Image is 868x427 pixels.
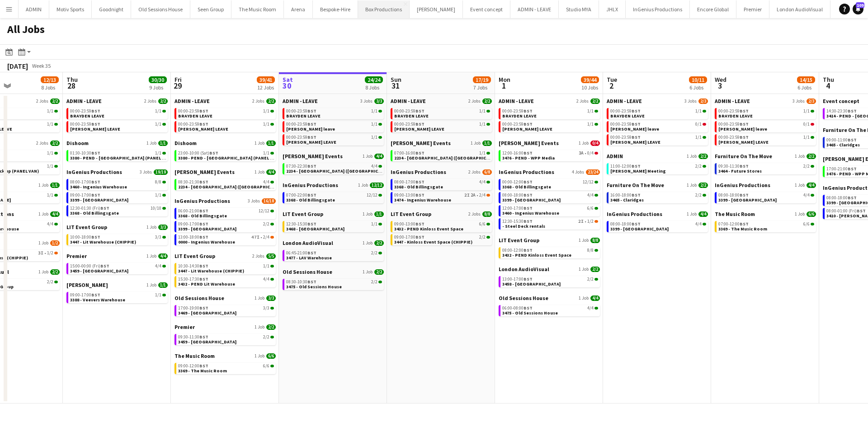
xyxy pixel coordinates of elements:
[391,169,492,211] div: InGenius Productions2 Jobs6/808:00-17:00BST4/43368 - Old Billingsgate09:00-13:00BST2I2A•2/43474 -...
[394,184,443,190] span: 3368 - Old Billingsgate
[502,151,598,155] div: •
[175,98,276,104] a: ADMIN - LEAVE2 Jobs2/2
[370,183,384,188] span: 12/12
[66,98,102,104] span: ADMIN - LEAVE
[91,150,100,156] span: BST
[715,182,816,211] div: InGenius Productions1 Job4/408:00-18:00BST4/43399 - [GEOGRAPHIC_DATA]
[807,154,816,159] span: 2/2
[607,153,708,160] a: ADMIN1 Job2/2
[795,154,805,159] span: 1 Job
[358,183,368,188] span: 1 Job
[394,151,425,155] span: 07:00-16:00
[371,135,377,140] span: 1/1
[793,99,805,104] span: 3 Jobs
[70,108,166,118] a: 00:00-23:59BST1/1BRAYDEN LEAVE
[158,141,168,146] span: 1/1
[70,122,100,127] span: 00:00-23:59
[632,163,641,169] span: BST
[524,108,533,114] span: BST
[66,140,89,146] span: Dishoom
[70,150,166,160] a: 01:30-10:30BST1/13380 - PEND - [GEOGRAPHIC_DATA] (PANEL VAN)
[66,169,122,175] span: InGenius Productions
[632,121,641,127] span: BST
[38,183,48,188] span: 1 Job
[175,98,210,104] span: ADMIN - LEAVE
[154,169,168,175] span: 19/19
[70,121,166,131] a: 00:00-23:59BST1/1[PERSON_NAME] LEAVE
[482,141,492,146] span: 1/1
[502,121,598,131] a: 00:00-23:59BST1/1[PERSON_NAME] LEAVE
[587,122,594,127] span: 1/1
[178,126,228,132] span: Chris Lane LEAVE
[190,0,231,18] button: Seen Group
[286,164,316,169] span: 07:30-22:30
[155,109,161,113] span: 1/1
[718,135,749,140] span: 00:00-23:59
[178,122,208,127] span: 00:00-23:59
[695,135,702,140] span: 1/1
[374,154,384,159] span: 4/4
[391,98,426,104] span: ADMIN - LEAVE
[66,98,168,140] div: ADMIN - LEAVE2 Jobs2/200:00-23:59BST1/1BRAYDEN LEAVE00:00-23:59BST1/1[PERSON_NAME] LEAVE
[178,113,212,119] span: BRAYDEN LEAVE
[178,184,287,190] span: 2234 - Four Seasons Hampshire (Luton)
[524,179,533,185] span: BST
[610,164,641,169] span: 11:00-12:00
[178,179,274,189] a: 08:30-21:30BST4/42234 - [GEOGRAPHIC_DATA] ([GEOGRAPHIC_DATA])
[286,121,382,131] a: 00:00-23:59BST1/1[PERSON_NAME] leave
[92,0,131,18] button: Goodnight
[307,163,316,169] span: BST
[695,164,702,169] span: 2/2
[70,184,127,190] span: 3460 - Ingenius Warehouse
[698,154,708,159] span: 2/2
[66,169,168,175] a: InGenius Productions3 Jobs19/19
[175,169,276,175] a: [PERSON_NAME] Events1 Job4/4
[826,138,857,142] span: 09:00-11:00
[510,0,559,18] button: ADMIN - LEAVE
[499,140,600,169] div: [PERSON_NAME] Events1 Job0/412:00-16:00BST3A•0/43476 - PEND - WPP Media
[255,141,264,146] span: 1 Job
[131,0,190,18] button: Old Sessions House
[572,169,584,175] span: 4 Jobs
[499,98,534,104] span: ADMIN - LEAVE
[807,183,816,188] span: 4/4
[610,113,645,119] span: BRAYDEN LEAVE
[66,140,168,169] div: Dishoom1 Job1/101:30-10:30BST1/13380 - PEND - [GEOGRAPHIC_DATA] (PANEL VAN)
[266,141,276,146] span: 1/1
[394,122,425,127] span: 00:00-23:59
[502,150,598,160] a: 12:00-16:00BST3A•0/43476 - PEND - WPP Media
[853,4,863,14] a: 109
[718,109,749,113] span: 00:00-23:59
[307,121,316,127] span: BST
[740,121,749,127] span: BST
[479,180,486,184] span: 4/4
[502,151,533,155] span: 12:00-16:00
[586,169,600,175] span: 23/24
[718,168,762,174] span: 3464 - Future Stores
[718,164,749,169] span: 09:30-11:30
[626,0,690,18] button: InGenius Productions
[286,126,335,132] span: Chris Ames leave
[286,108,382,118] a: 00:00-23:59BST1/1BRAYDEN LEAVE
[178,151,218,155] span: 23:00-10:00 (Sat)
[559,0,599,18] button: Studio MYA
[499,98,600,104] a: ADMIN - LEAVE2 Jobs2/2
[178,121,274,131] a: 00:00-23:59BST1/1[PERSON_NAME] LEAVE
[178,109,208,113] span: 00:00-23:59
[718,139,769,145] span: Chris Lane LEAVE
[158,99,168,104] span: 2/2
[394,180,425,184] span: 08:00-17:00
[715,153,816,160] a: Furniture On The Move1 Job2/2
[91,108,100,114] span: BST
[263,180,269,184] span: 4/4
[391,140,451,146] span: Hannah Hope Events
[607,182,664,188] span: Furniture On The Move
[283,98,384,153] div: ADMIN - LEAVE3 Jobs3/300:00-23:59BST1/1BRAYDEN LEAVE00:00-23:59BST1/1[PERSON_NAME] leave00:00-23:...
[590,99,600,104] span: 2/2
[632,134,641,140] span: BST
[394,121,490,131] a: 00:00-23:59BST1/1[PERSON_NAME] LEAVE
[391,169,492,175] a: InGenius Productions2 Jobs6/8
[394,108,490,118] a: 00:00-23:59BST1/1BRAYDEN LEAVE
[718,113,753,119] span: BRAYDEN LEAVE
[610,108,706,118] a: 00:00-23:59BST1/1BRAYDEN LEAVE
